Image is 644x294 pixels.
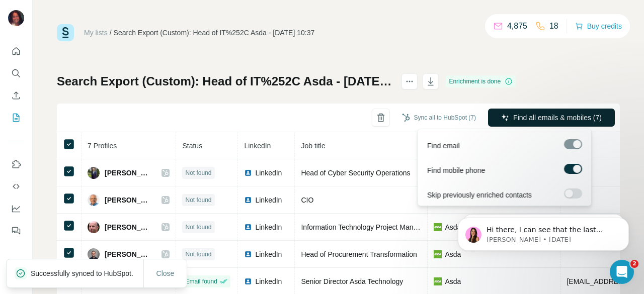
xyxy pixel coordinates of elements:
button: Buy credits [575,19,622,33]
img: Avatar [88,194,100,206]
span: Information Technology Project Manager [301,223,427,231]
span: Status [182,142,202,150]
span: 2 [630,260,638,268]
span: Head of Procurement Transformation [301,250,417,258]
img: company-logo [434,250,442,258]
img: Avatar [88,221,100,233]
a: My lists [84,29,108,37]
img: Avatar [88,167,100,179]
p: 18 [549,20,558,32]
div: Search Export (Custom): Head of IT%252C Asda - [DATE] 10:37 [114,28,315,38]
iframe: Intercom notifications message [443,197,644,267]
span: LinkedIn [255,195,282,205]
span: [PERSON_NAME] [105,195,151,205]
button: Dashboard [8,200,24,218]
button: My lists [8,109,24,127]
img: LinkedIn logo [244,277,252,285]
span: LinkedIn [255,168,282,178]
span: CIO [301,196,313,204]
span: Skip previously enriched contacts [427,190,532,200]
button: Enrich CSV [8,86,24,105]
img: Avatar [88,248,100,260]
img: LinkedIn logo [244,196,252,204]
button: Find all emails & mobiles (7) [488,109,615,127]
span: Job title [301,142,325,150]
button: Search [8,64,24,82]
span: LinkedIn [244,142,271,150]
span: LinkedIn [255,276,282,286]
span: Not found [185,223,211,232]
span: 7 Profiles [88,142,117,150]
img: company-logo [434,277,442,285]
span: Head of Cyber Security Operations [301,169,410,177]
h1: Search Export (Custom): Head of IT%252C Asda - [DATE] 10:37 [57,73,392,89]
div: Enrichment is done [446,75,516,87]
img: company-logo [434,223,442,231]
span: LinkedIn [255,222,282,232]
img: Surfe Logo [57,24,74,41]
span: Not found [185,195,211,205]
span: [PERSON_NAME] [105,222,151,232]
span: Find mobile phone [427,165,485,175]
button: Feedback [8,222,24,240]
button: Use Surfe on LinkedIn [8,155,24,173]
span: Find email [427,141,460,151]
img: LinkedIn logo [244,250,252,258]
button: actions [401,73,418,89]
img: LinkedIn logo [244,223,252,231]
span: Email found [185,277,217,286]
span: LinkedIn [255,249,282,259]
span: [PERSON_NAME] [105,249,151,259]
button: Close [149,264,182,282]
button: Sync all to HubSpot (7) [395,110,483,125]
span: Find all emails & mobiles (7) [513,113,602,123]
p: 4,875 [507,20,527,32]
img: LinkedIn logo [244,169,252,177]
button: Use Surfe API [8,177,24,195]
p: Successfully synced to HubSpot. [31,268,141,278]
span: Senior Director Asda Technology [301,277,403,285]
span: Close [156,268,175,278]
li: / [110,28,112,38]
span: Asda [445,276,461,286]
span: Not found [185,168,211,177]
span: Not found [185,250,211,259]
span: [PERSON_NAME] [105,168,151,178]
img: Avatar [8,10,24,26]
iframe: Intercom live chat [610,260,634,284]
button: Quick start [8,42,24,60]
